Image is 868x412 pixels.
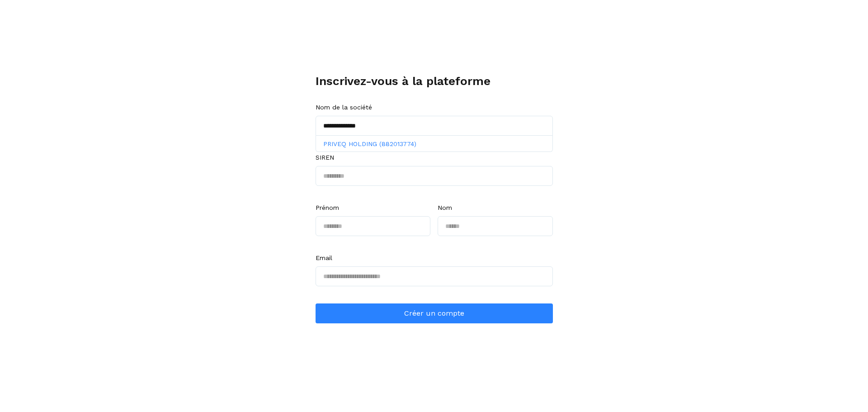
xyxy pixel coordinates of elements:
button: Créer un compte [316,303,553,323]
span: Nom [438,203,452,213]
span: Nom de la société [316,103,372,112]
h1: Inscrivez-vous à la plateforme [316,74,553,88]
span: SIREN [316,153,334,162]
span: Prénom [316,203,339,213]
span: Email [316,253,332,263]
p: PRIVEQ HOLDING (882013774) [323,139,545,148]
span: Créer un compte [404,309,464,317]
button: PRIVEQ HOLDING (882013774) [316,136,552,152]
